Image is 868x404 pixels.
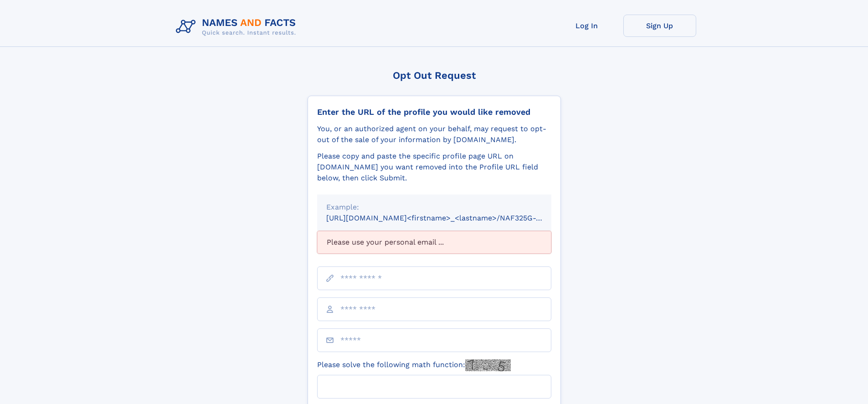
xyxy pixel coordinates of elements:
div: Example: [326,202,542,213]
div: Please copy and paste the specific profile page URL on [DOMAIN_NAME] you want removed into the Pr... [317,151,551,184]
img: Logo Names and Facts [172,15,303,39]
div: Enter the URL of the profile you would like removed [317,107,551,117]
a: Log In [550,15,623,37]
a: Sign Up [623,15,696,37]
div: Please use your personal email ... [317,231,551,254]
label: Please solve the following math function: [317,359,511,371]
small: [URL][DOMAIN_NAME]<firstname>_<lastname>/NAF325G-xxxxxxxx [326,214,569,222]
div: Opt Out Request [308,70,561,81]
div: You, or an authorized agent on your behalf, may request to opt-out of the sale of your informatio... [317,123,551,145]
